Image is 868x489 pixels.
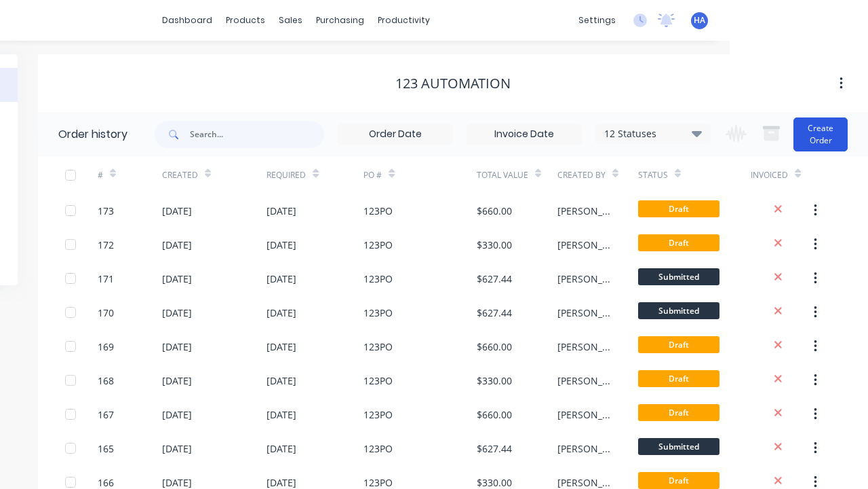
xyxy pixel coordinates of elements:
div: Required [267,156,363,194]
div: Total Value [477,156,557,194]
div: PO # [363,156,477,194]
div: 123PO [363,272,393,286]
div: 173 [98,204,114,218]
div: # [98,156,162,194]
div: PO # [363,169,382,181]
div: 169 [98,340,114,354]
div: purchasing [309,10,371,31]
div: 123PO [363,340,393,354]
div: products [219,10,272,31]
div: 168 [98,374,114,388]
div: 123PO [363,407,393,422]
div: [PERSON_NAME] [557,272,611,286]
a: dashboard [155,10,219,31]
div: 167 [98,407,114,422]
div: 171 [98,272,114,286]
span: HA [694,14,705,26]
span: Submitted [638,438,719,455]
div: $627.44 [477,272,512,286]
div: Created By [557,169,606,181]
div: 123PO [363,306,393,320]
div: Required [267,169,306,181]
div: [PERSON_NAME] [557,238,611,252]
div: [DATE] [267,272,296,286]
div: [DATE] [162,238,192,252]
div: # [98,169,103,181]
div: [PERSON_NAME] [557,407,611,422]
div: 123 Automation [395,75,511,92]
div: 123PO [363,441,393,456]
div: [DATE] [162,204,192,218]
div: [DATE] [162,340,192,354]
div: $660.00 [477,407,512,422]
div: Status [638,169,668,181]
span: Submitted [638,268,719,285]
div: 12 Statuses [596,126,710,141]
div: sales [272,10,309,31]
div: [DATE] [162,407,192,422]
div: [DATE] [267,374,296,388]
div: Status [638,156,751,194]
div: [DATE] [162,441,192,456]
div: [DATE] [162,306,192,320]
div: 172 [98,238,114,252]
div: [PERSON_NAME] [557,204,611,218]
div: $627.44 [477,306,512,320]
input: Invoice Date [467,124,581,145]
div: 123PO [363,238,393,252]
div: [PERSON_NAME] [557,374,611,388]
div: [DATE] [162,374,192,388]
div: Order history [58,126,127,143]
span: Draft [638,370,719,387]
div: [DATE] [267,441,296,456]
div: Created By [557,156,638,194]
div: 170 [98,306,114,320]
div: [PERSON_NAME] [557,340,611,354]
div: 123PO [363,204,393,218]
div: [DATE] [267,306,296,320]
button: Create Order [793,117,848,151]
div: [DATE] [162,272,192,286]
span: Draft [638,404,719,421]
span: Draft [638,234,719,251]
div: $660.00 [477,204,512,218]
div: Total Value [477,169,528,181]
div: 123PO [363,374,393,388]
span: Submitted [638,302,719,319]
div: $330.00 [477,238,512,252]
div: productivity [371,10,437,31]
span: Draft [638,472,719,489]
input: Order Date [338,124,452,145]
span: Draft [638,336,719,353]
div: Created [162,169,198,181]
div: [DATE] [267,204,296,218]
div: Invoiced [751,156,815,194]
div: 165 [98,441,114,456]
div: [PERSON_NAME] [557,441,611,456]
div: $660.00 [477,340,512,354]
div: [PERSON_NAME] [557,306,611,320]
div: [DATE] [267,340,296,354]
div: $627.44 [477,441,512,456]
div: $330.00 [477,374,512,388]
span: Draft [638,200,719,217]
input: Search... [190,121,324,148]
div: [DATE] [267,407,296,422]
div: Invoiced [751,169,788,181]
div: Created [162,156,267,194]
div: [DATE] [267,238,296,252]
div: settings [572,10,623,31]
